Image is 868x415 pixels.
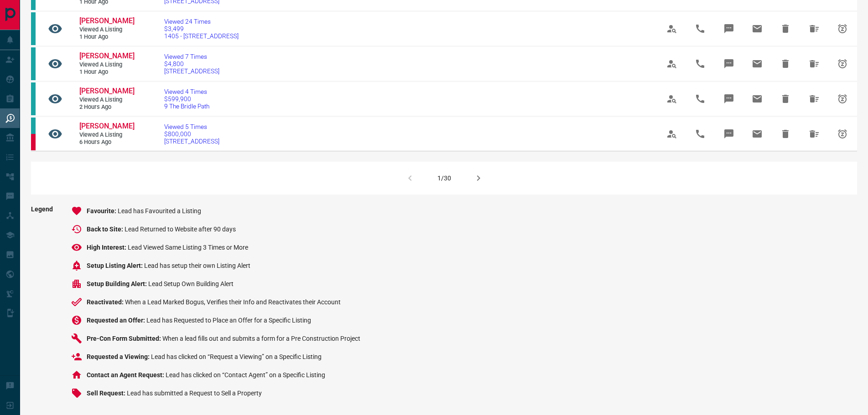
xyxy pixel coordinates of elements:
span: Pre-Con Form Submitted [87,335,162,342]
span: Hide All from Tammy Wiese [803,18,825,40]
div: condos.ca [31,82,36,115]
span: Lead Setup Own Building Alert [148,280,234,287]
span: Message [718,18,740,40]
span: Snooze [832,18,853,40]
div: condos.ca [31,47,36,80]
span: [PERSON_NAME] [79,16,135,25]
span: View Profile [661,18,683,40]
span: Back to Site [87,225,125,233]
span: Email [746,18,768,40]
span: Email [746,123,768,145]
span: Lead has Requested to Place an Offer for a Specific Listing [146,317,311,324]
span: 2 hours ago [79,103,134,111]
span: Email [746,53,768,75]
span: Lead has clicked on “Contact Agent” on a Specific Listing [166,371,325,379]
span: Viewed a Listing [79,96,134,104]
span: Snooze [832,123,853,145]
span: Call [689,123,711,145]
span: Hide [774,18,796,40]
span: $800,000 [164,130,219,138]
span: Requested an Offer [87,317,146,324]
a: Viewed 7 Times$4,800[STREET_ADDRESS] [164,53,219,75]
span: Viewed a Listing [79,131,134,139]
span: View Profile [661,88,683,110]
span: [PERSON_NAME] [79,87,135,95]
span: Hide [774,53,796,75]
span: Sell Request [87,389,127,397]
span: Hide All from Niala Mahabir [803,123,825,145]
span: $599,900 [164,95,209,102]
span: Viewed 4 Times [164,88,209,95]
span: High Interest [87,244,128,251]
div: condos.ca [31,118,36,134]
span: Favourite [87,207,118,215]
span: [STREET_ADDRESS] [164,67,219,75]
span: Call [689,18,711,40]
a: Viewed 4 Times$599,9009 The Bridle Path [164,88,209,110]
span: Message [718,53,740,75]
span: Email [746,88,768,110]
span: 1 hour ago [79,33,134,41]
span: Viewed a Listing [79,61,134,69]
span: Legend [31,205,53,406]
span: 1 hour ago [79,68,134,76]
span: Contact an Agent Request [87,371,166,379]
span: Call [689,88,711,110]
span: Viewed 5 Times [164,123,219,130]
a: [PERSON_NAME] [79,122,134,131]
span: 9 The Bridle Path [164,102,209,110]
span: When a lead fills out and submits a form for a Pre Construction Project [162,335,360,342]
a: Viewed 5 Times$800,000[STREET_ADDRESS] [164,123,219,145]
span: Call [689,53,711,75]
span: [PERSON_NAME] [79,51,135,60]
span: Snooze [832,53,853,75]
span: $3,499 [164,25,239,32]
span: Viewed 24 Times [164,18,239,25]
span: Lead has submitted a Request to Sell a Property [127,389,262,397]
span: Hide [774,88,796,110]
span: Lead has setup their own Listing Alert [144,262,250,269]
span: $4,800 [164,60,219,67]
span: Requested a Viewing [87,353,151,360]
span: View Profile [661,53,683,75]
div: property.ca [31,134,36,150]
span: Viewed a Listing [79,26,134,34]
span: Message [718,88,740,110]
span: [PERSON_NAME] [79,122,135,130]
span: 6 hours ago [79,138,134,146]
span: When a Lead Marked Bogus, Verifies their Info and Reactivates their Account [125,298,341,306]
span: Hide All from Jalen Jones [803,88,825,110]
a: [PERSON_NAME] [79,16,134,26]
span: View Profile [661,123,683,145]
span: Message [718,123,740,145]
span: Lead Returned to Website after 90 days [125,225,236,233]
span: Viewed 7 Times [164,53,219,60]
span: 1405 - [STREET_ADDRESS] [164,32,239,40]
span: Lead has Favourited a Listing [118,207,201,215]
span: Hide All from Hope Jr Mbakadi [803,53,825,75]
span: Lead has clicked on “Request a Viewing” on a Specific Listing [151,353,322,360]
span: Reactivated [87,298,125,306]
div: 1/30 [437,174,451,182]
span: Hide [774,123,796,145]
span: Setup Building Alert [87,280,148,287]
a: [PERSON_NAME] [79,87,134,96]
span: [STREET_ADDRESS] [164,138,219,145]
a: [PERSON_NAME] [79,51,134,61]
span: Snooze [832,88,853,110]
a: Viewed 24 Times$3,4991405 - [STREET_ADDRESS] [164,18,239,40]
span: Lead Viewed Same Listing 3 Times or More [128,244,248,251]
span: Setup Listing Alert [87,262,144,269]
div: condos.ca [31,12,36,45]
